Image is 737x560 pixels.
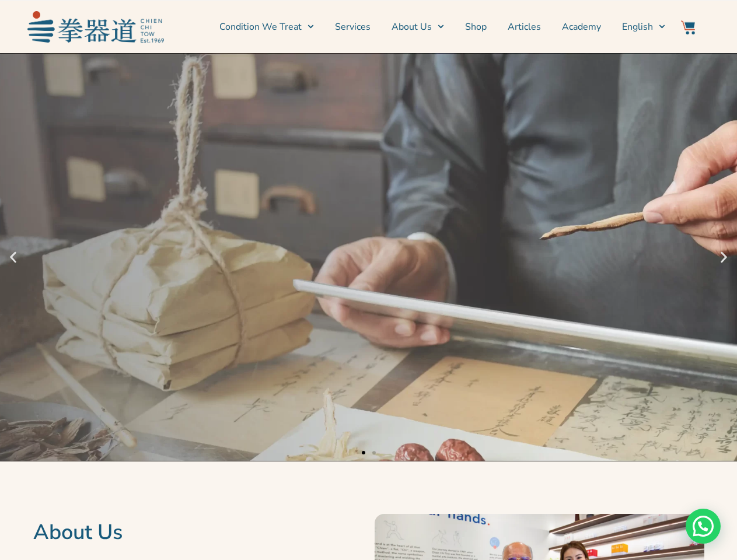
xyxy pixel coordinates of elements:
a: About Us [392,12,444,41]
a: Shop [465,12,487,41]
span: English [622,20,653,34]
a: Condition We Treat [219,12,314,41]
a: Switch to English [622,12,665,41]
a: Services [335,12,371,41]
div: Need help? WhatsApp contact [686,509,721,544]
img: Website Icon-03 [681,20,695,34]
span: Go to slide 2 [372,451,376,454]
a: Articles [508,12,541,41]
span: Go to slide 1 [362,451,365,454]
nav: Menu [170,12,666,41]
a: Academy [562,12,601,41]
div: Previous slide [6,250,20,265]
div: Next slide [717,250,731,265]
h2: About Us [33,520,363,545]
